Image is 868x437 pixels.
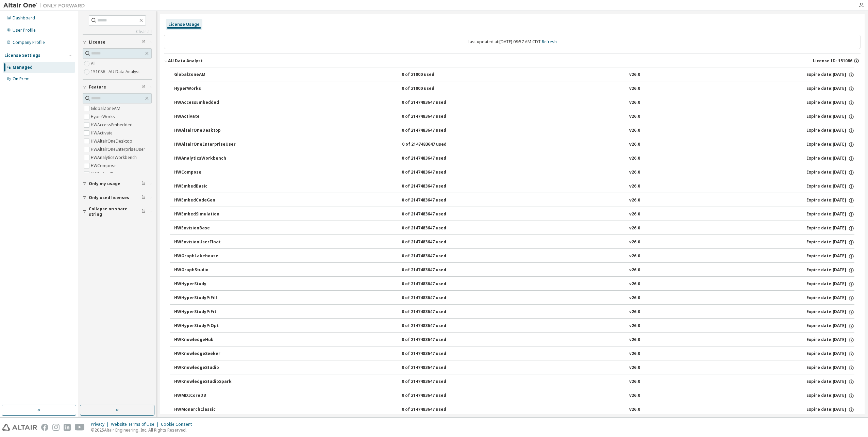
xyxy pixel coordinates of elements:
[174,291,854,306] button: HWHyperStudyPiFill0 of 2147483647 usedv26.0Expire date:[DATE]
[629,72,640,78] div: v26.0
[174,309,235,315] div: HWHyperStudyPiFit
[174,179,854,194] button: HWEmbedBasic0 of 2147483647 usedv26.0Expire date:[DATE]
[629,379,640,385] div: v26.0
[174,221,854,236] button: HWEnvisionBase0 of 2147483647 usedv26.0Expire date:[DATE]
[174,360,854,375] button: HWKnowledgeStudio0 of 2147483647 usedv26.0Expire date:[DATE]
[629,281,640,287] div: v26.0
[89,39,105,45] span: License
[83,190,152,205] button: Only used licenses
[13,28,36,33] div: User Profile
[402,365,463,371] div: 0 of 2147483647 used
[806,365,854,371] div: Expire date: [DATE]
[629,267,640,273] div: v26.0
[13,76,30,82] div: On Prem
[89,195,129,200] span: Only used licenses
[629,100,640,106] div: v26.0
[806,142,854,148] div: Expire date: [DATE]
[13,15,35,21] div: Dashboard
[542,39,557,45] a: Refresh
[91,104,122,113] label: GlobalZoneAM
[629,225,640,231] div: v26.0
[91,427,196,433] p: © 2025 Altair Engineering, Inc. All Rights Reserved.
[3,2,88,9] img: Altair One
[629,169,640,176] div: v26.0
[83,204,152,219] button: Collapse on share string
[629,142,640,148] div: v26.0
[174,239,235,245] div: HWEnvisionUserFloat
[174,193,854,208] button: HWEmbedCodeGen0 of 2147483647 usedv26.0Expire date:[DATE]
[402,281,463,287] div: 0 of 2147483647 used
[806,211,854,217] div: Expire date: [DATE]
[806,253,854,259] div: Expire date: [DATE]
[402,128,463,134] div: 0 of 2147483647 used
[806,295,854,301] div: Expire date: [DATE]
[89,181,120,187] span: Only my usage
[83,29,152,34] a: Clear all
[402,211,463,217] div: 0 of 2147483647 used
[174,374,854,389] button: HWKnowledgeStudioSpark0 of 2147483647 usedv26.0Expire date:[DATE]
[174,114,235,120] div: HWActivate
[91,113,116,121] label: HyperWorks
[402,169,463,176] div: 0 of 2147483647 used
[629,156,640,162] div: v26.0
[174,305,854,320] button: HWHyperStudyPiFit0 of 2147483647 usedv26.0Expire date:[DATE]
[89,206,141,217] span: Collapse on share string
[91,129,114,137] label: HWActivate
[141,181,146,187] span: Clear filter
[141,39,146,45] span: Clear filter
[629,309,640,315] div: v26.0
[806,323,854,329] div: Expire date: [DATE]
[806,169,854,176] div: Expire date: [DATE]
[174,81,854,96] button: HyperWorks0 of 21000 usedv26.0Expire date:[DATE]
[806,100,854,106] div: Expire date: [DATE]
[806,197,854,204] div: Expire date: [DATE]
[141,195,146,200] span: Clear filter
[174,142,236,148] div: HWAltairOneEnterpriseUser
[402,337,463,343] div: 0 of 2147483647 used
[83,35,152,50] button: License
[174,407,235,413] div: HWMonarchClassic
[402,379,463,385] div: 0 of 2147483647 used
[174,235,854,250] button: HWEnvisionUserFloat0 of 2147483647 usedv26.0Expire date:[DATE]
[806,281,854,287] div: Expire date: [DATE]
[168,58,203,64] div: AU Data Analyst
[174,225,235,231] div: HWEnvisionBase
[174,72,235,78] div: GlobalZoneAM
[91,68,141,76] label: 151086 - AU Data Analyst
[64,424,71,431] img: linkedin.svg
[629,86,640,92] div: v26.0
[174,156,235,162] div: HWAnalyticsWorkbench
[174,207,854,222] button: HWEmbedSimulation0 of 2147483647 usedv26.0Expire date:[DATE]
[806,86,854,92] div: Expire date: [DATE]
[2,424,37,431] img: altair_logo.svg
[629,351,640,357] div: v26.0
[806,337,854,343] div: Expire date: [DATE]
[629,393,640,399] div: v26.0
[629,253,640,259] div: v26.0
[174,337,235,343] div: HWKnowledgeHub
[161,422,196,427] div: Cookie Consent
[174,100,235,106] div: HWAccessEmbedded
[402,295,463,301] div: 0 of 2147483647 used
[174,95,854,110] button: HWAccessEmbedded0 of 2147483647 usedv26.0Expire date:[DATE]
[174,249,854,264] button: HWGraphLakehouse0 of 2147483647 usedv26.0Expire date:[DATE]
[806,128,854,134] div: Expire date: [DATE]
[141,84,146,90] span: Clear filter
[91,170,123,178] label: HWEmbedBasic
[402,183,463,190] div: 0 of 2147483647 used
[174,402,854,417] button: HWMonarchClassic0 of 2147483647 usedv26.0Expire date:[DATE]
[168,22,200,27] div: License Usage
[402,100,463,106] div: 0 of 2147483647 used
[402,253,463,259] div: 0 of 2147483647 used
[629,114,640,120] div: v26.0
[174,253,235,259] div: HWGraphLakehouse
[629,197,640,204] div: v26.0
[402,407,463,413] div: 0 of 2147483647 used
[402,323,463,329] div: 0 of 2147483647 used
[174,165,854,180] button: HWCompose0 of 2147483647 usedv26.0Expire date:[DATE]
[402,267,463,273] div: 0 of 2147483647 used
[174,183,235,190] div: HWEmbedBasic
[174,197,235,204] div: HWEmbedCodeGen
[164,53,861,68] button: AU Data AnalystLicense ID: 151086
[806,351,854,357] div: Expire date: [DATE]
